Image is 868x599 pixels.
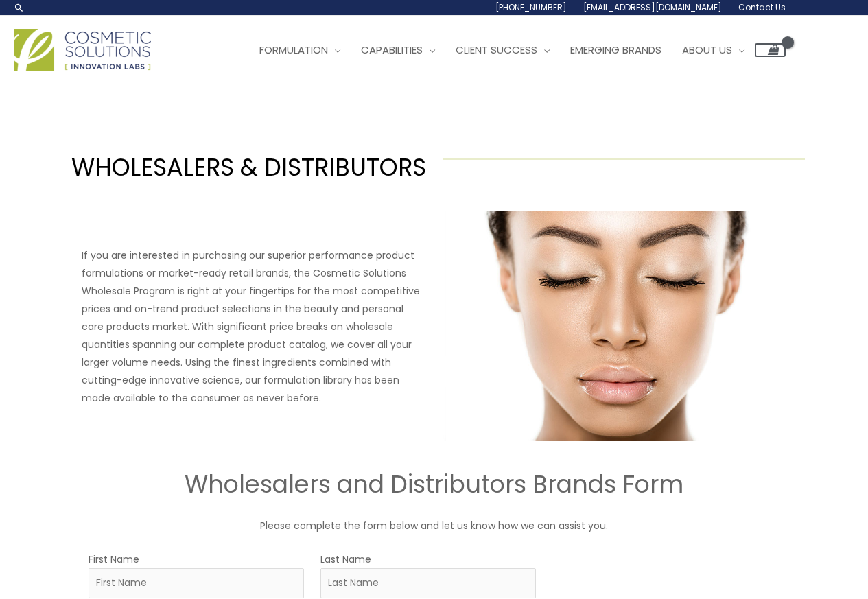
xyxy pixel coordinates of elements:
[738,1,786,13] span: Contact Us
[443,211,787,441] img: Wholesale Customer Type Image
[456,43,537,57] span: Client Success
[570,43,661,57] span: Emerging Brands
[445,30,560,71] a: Client Success
[495,1,567,13] span: [PHONE_NUMBER]
[560,30,672,71] a: Emerging Brands
[89,568,304,598] input: First Name
[89,550,139,568] label: First Name
[23,469,846,500] h2: Wholesalers and Distributors Brands Form
[361,43,423,57] span: Capabilities
[320,550,371,568] label: Last Name
[239,30,786,71] nav: Site Navigation
[14,2,25,13] a: Search icon link
[755,43,786,57] a: View Shopping Cart, empty
[249,30,351,71] a: Formulation
[320,568,536,598] input: Last Name
[14,29,151,71] img: Cosmetic Solutions Logo
[259,43,328,57] span: Formulation
[682,43,732,57] span: About Us
[351,30,445,71] a: Capabilities
[672,30,755,71] a: About Us
[82,246,426,407] p: If you are interested in purchasing our superior performance product formulations or market-ready...
[583,1,722,13] span: [EMAIL_ADDRESS][DOMAIN_NAME]
[23,517,846,535] p: Please complete the form below and let us know how we can assist you.
[63,150,426,184] h1: WHOLESALERS & DISTRIBUTORS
